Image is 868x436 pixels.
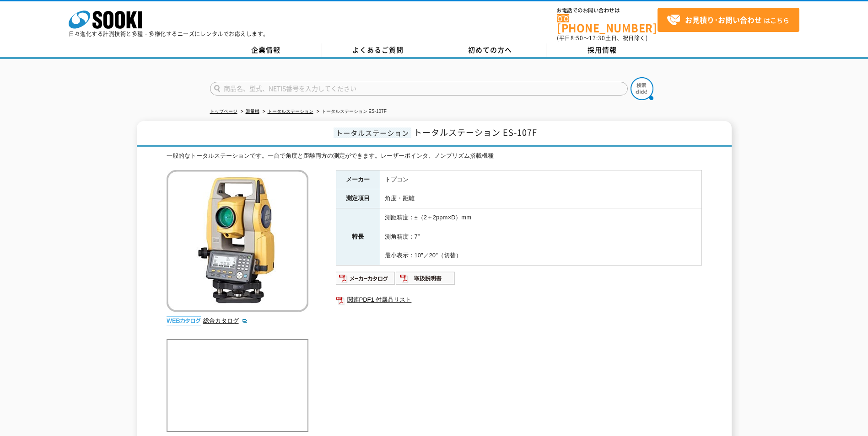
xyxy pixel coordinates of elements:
[322,43,434,57] a: よくあるご質問
[557,14,658,33] a: [PHONE_NUMBER]
[69,31,269,37] p: 日々進化する計測技術と多種・多様化するニーズにレンタルでお応えします。
[334,128,411,138] span: トータルステーション
[336,208,380,266] th: 特長
[167,316,201,325] img: webカタログ
[315,107,387,117] li: トータルステーション ES-107F
[571,34,583,42] span: 8:50
[468,45,512,55] span: 初めての方へ
[589,34,605,42] span: 17:30
[336,189,380,208] th: 測定項目
[685,14,762,25] strong: お見積り･お問い合わせ
[268,109,313,114] a: トータルステーション
[380,189,701,208] td: 角度・距離
[336,271,396,286] img: メーカーカタログ
[167,170,308,312] img: トータルステーション ES-107F
[210,109,237,114] a: トップページ
[667,13,789,27] span: はこちら
[380,170,701,189] td: トプコン
[557,8,658,13] span: お電話でのお問い合わせは
[246,109,259,114] a: 測量機
[631,77,653,100] img: btn_search.png
[546,43,658,57] a: 採用情報
[210,43,322,57] a: 企業情報
[336,294,702,306] a: 関連PDF1 付属品リスト
[557,34,647,42] span: (平日 ～ 土日、祝日除く)
[336,170,380,189] th: メーカー
[396,277,456,284] a: 取扱説明書
[396,271,456,286] img: 取扱説明書
[203,317,248,324] a: 総合カタログ
[210,82,628,96] input: 商品名、型式、NETIS番号を入力してください
[434,43,546,57] a: 初めての方へ
[336,277,396,284] a: メーカーカタログ
[658,8,799,32] a: お見積り･お問い合わせはこちら
[380,208,701,266] td: 測距精度：±（2＋2ppm×D）mm 測角精度：7″ 最小表示：10″／20″（切替）
[167,151,702,161] div: 一般的なトータルステーションです。一台で角度と距離両方の測定ができます。レーザーポインタ、ノンプリズム搭載機種
[414,126,537,138] span: トータルステーション ES-107F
